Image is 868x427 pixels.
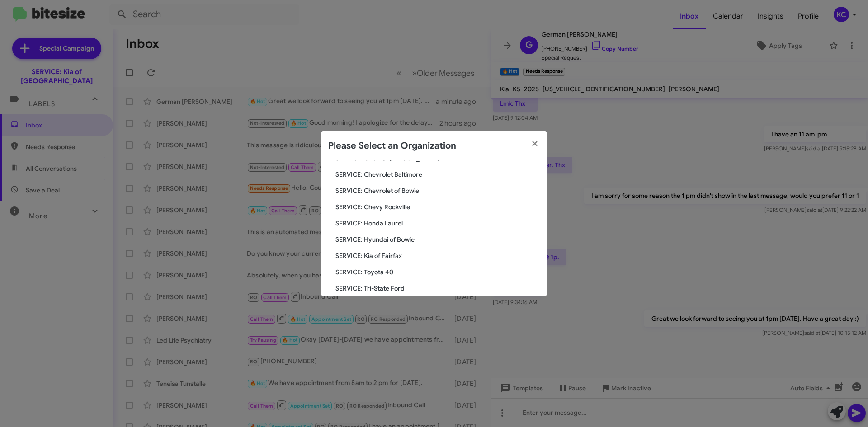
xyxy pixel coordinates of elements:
span: SERVICE: Honda Laurel [335,219,540,228]
span: SERVICE: Tri-State Ford [335,284,540,293]
span: SERVICE: Chevy Rockville [335,202,540,211]
span: SERVICE: Chevrolet Baltimore [335,170,540,179]
h2: Please Select an Organization [328,139,456,153]
span: SERVICE: Kia of Fairfax [335,251,540,260]
span: SERVICE: Hyundai of Bowie [335,235,540,244]
span: SERVICE: Chevrolet of Bowie [335,186,540,195]
span: SERVICE: Toyota 40 [335,267,540,277]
